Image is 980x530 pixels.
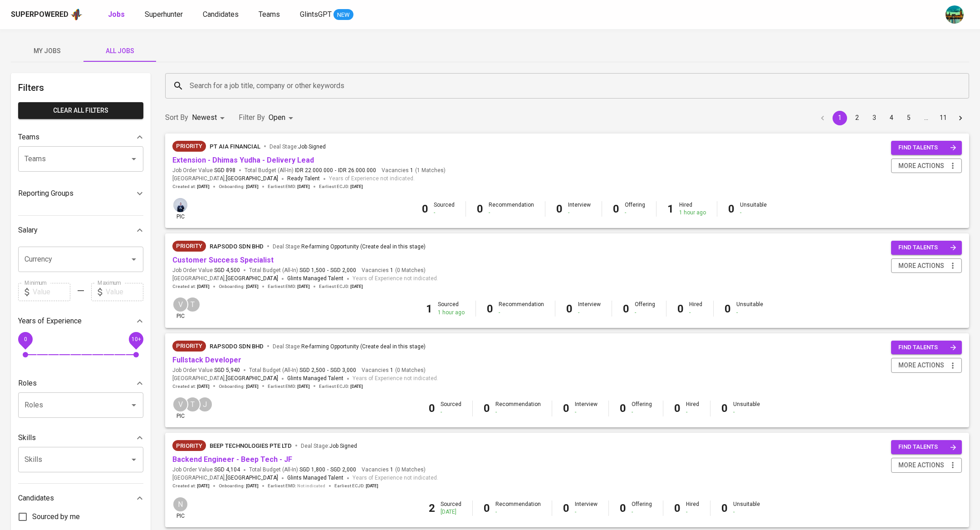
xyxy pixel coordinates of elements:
[736,309,763,317] div: -
[172,342,206,351] span: Priority
[429,402,435,415] b: 0
[214,367,240,374] span: SGD 5,940
[172,267,240,274] span: Job Order Value
[246,283,259,290] span: [DATE]
[382,167,446,174] span: Vacancies ( 1 Matches )
[667,203,674,215] b: 1
[434,201,455,217] div: Sourced
[299,267,325,274] span: SGD 1,500
[16,45,78,57] span: My Jobs
[422,203,428,215] b: 0
[185,396,201,412] div: T
[736,301,763,316] div: Unsuitable
[632,401,652,416] div: Offering
[635,301,655,316] div: Offering
[210,243,264,250] span: Rapsodo Sdn Bhd
[329,174,415,183] span: Years of Experience not indicated.
[197,383,210,390] span: [DATE]
[733,401,760,416] div: Unsuitable
[568,201,591,217] div: Interview
[495,401,541,416] div: Recommendation
[620,502,626,515] b: 0
[953,111,968,125] button: Go to next page
[70,8,83,21] img: app logo
[268,483,325,489] span: Earliest EMD :
[172,441,206,451] span: Priority
[18,102,143,119] button: Clear All filters
[575,508,598,516] div: -
[898,460,944,471] span: more actions
[679,209,706,217] div: 1 hour ago
[172,256,274,264] a: Customer Success Specialist
[733,508,760,516] div: -
[891,159,962,173] button: more actions
[578,301,601,316] div: Interview
[632,500,652,516] div: Offering
[18,188,73,199] p: Reporting Groups
[426,302,432,315] b: 1
[350,183,363,190] span: [DATE]
[686,401,699,416] div: Hired
[172,383,210,390] span: Created at :
[740,209,767,217] div: -
[18,225,38,236] p: Salary
[219,383,259,390] span: Onboarding :
[108,10,125,19] b: Jobs
[273,243,426,250] span: Deal Stage :
[499,309,544,317] div: -
[563,402,569,415] b: 0
[575,401,598,416] div: Interview
[301,443,357,449] span: Deal Stage :
[268,183,310,190] span: Earliest EMD :
[725,302,731,315] b: 0
[434,209,455,217] div: -
[353,374,438,383] span: Years of Experience not indicated.
[438,309,465,317] div: 1 hour ago
[891,258,962,273] button: more actions
[18,489,143,507] div: Candidates
[301,243,426,250] span: Re-farming Opportunity (Create deal in this stage)
[165,112,188,123] p: Sort By
[287,375,343,381] span: Glints Managed Talent
[172,167,235,174] span: Job Order Value
[489,209,534,217] div: -
[127,153,140,165] button: Open
[721,502,728,515] b: 0
[674,402,681,415] b: 0
[575,500,598,516] div: Interview
[18,493,54,504] p: Candidates
[728,203,735,215] b: 0
[172,242,206,251] span: Priority
[733,408,760,416] div: -
[273,343,426,350] span: Deal Stage :
[319,183,363,190] span: Earliest ECJD :
[226,274,278,283] span: [GEOGRAPHIC_DATA]
[214,466,240,474] span: SGD 4,104
[487,302,493,315] b: 0
[632,408,652,416] div: -
[11,8,83,21] a: Superpoweredapp logo
[268,283,310,290] span: Earliest EMD :
[226,374,278,383] span: [GEOGRAPHIC_DATA]
[495,408,541,416] div: -
[686,508,699,516] div: -
[145,9,185,20] a: Superhunter
[300,10,332,19] span: GlintsGPT
[203,10,239,19] span: Candidates
[145,10,183,19] span: Superhunter
[11,10,69,20] div: Superpowered
[566,302,573,315] b: 0
[214,167,235,174] span: SGD 898
[362,466,426,474] span: Vacancies ( 0 Matches )
[246,183,259,190] span: [DATE]
[33,283,70,301] input: Value
[330,367,356,374] span: SGD 3,000
[219,183,259,190] span: Onboarding :
[441,508,461,516] div: [DATE]
[898,243,956,253] span: find talents
[172,496,188,520] div: pic
[172,156,314,164] a: Extension - Dhimas Yudha - Delivery Lead
[919,113,933,122] div: …
[389,466,393,474] span: 1
[568,209,591,217] div: -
